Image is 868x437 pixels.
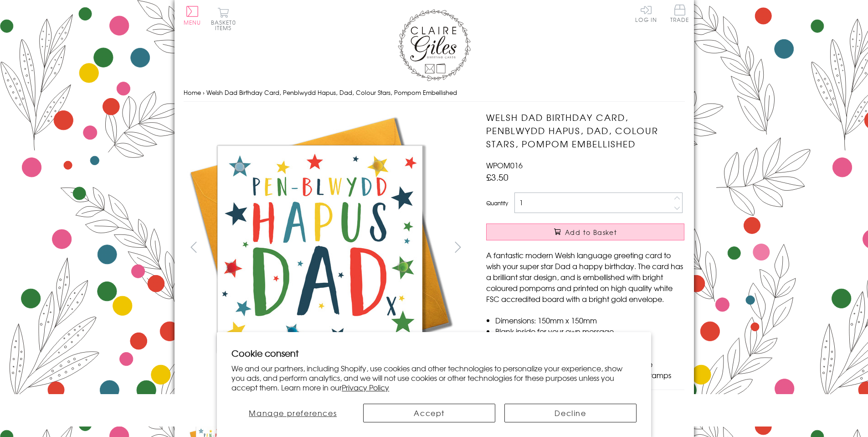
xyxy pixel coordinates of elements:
[215,18,236,32] span: 0 items
[203,88,205,97] span: ›
[486,224,684,240] button: Add to Basket
[486,250,684,304] p: A fantastic modern Welsh language greeting card to wish your super star Dad a happy birthday. The...
[486,111,684,150] h1: Welsh Dad Birthday Card, Penblwydd Hapus, Dad, Colour Stars, Pompom Embellished
[495,326,684,337] li: Blank inside for your own message
[486,160,523,171] span: WPOM016
[184,83,685,102] nav: breadcrumbs
[486,199,508,207] label: Quantity
[495,315,684,326] li: Dimensions: 150mm x 150mm
[486,171,508,183] span: £3.50
[184,237,204,257] button: prev
[635,5,657,22] a: Log In
[206,88,457,97] span: Welsh Dad Birthday Card, Penblwydd Hapus, Dad, Colour Stars, Pompom Embellished
[184,111,457,385] img: Welsh Dad Birthday Card, Penblwydd Hapus, Dad, Colour Stars, Pompom Embellished
[231,364,637,392] p: We and our partners, including Shopify, use cookies and other technologies to personalize your ex...
[398,9,471,81] img: Claire Giles Greetings Cards
[670,5,689,24] a: Trade
[184,6,201,25] button: Menu
[211,7,236,31] button: Basket0 items
[447,237,468,257] button: next
[249,407,337,418] span: Manage preferences
[504,404,637,422] button: Decline
[231,404,354,422] button: Manage preferences
[363,404,495,422] button: Accept
[565,228,617,237] span: Add to Basket
[231,347,637,359] h2: Cookie consent
[184,88,201,97] a: Home
[670,5,689,22] span: Trade
[342,382,389,393] a: Privacy Policy
[184,18,201,26] span: Menu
